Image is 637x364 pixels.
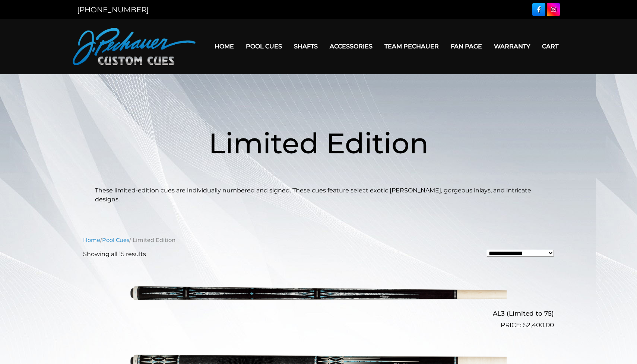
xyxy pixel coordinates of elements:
select: Shop order [487,250,554,257]
a: Warranty [488,37,536,56]
span: $ [523,321,527,329]
a: Accessories [324,37,378,56]
a: Pool Cues [240,37,288,56]
a: AL3 (Limited to 75) $2,400.00 [83,265,554,330]
p: Showing all 15 results [83,250,146,259]
h2: AL3 (Limited to 75) [83,307,554,320]
bdi: 2,400.00 [523,321,554,329]
a: Pool Cues [102,237,129,243]
a: [PHONE_NUMBER] [77,5,149,14]
p: These limited-edition cues are individually numbered and signed. These cues feature select exotic... [95,186,542,204]
a: Shafts [288,37,324,56]
a: Home [83,237,100,243]
img: Pechauer Custom Cues [73,28,196,65]
img: AL3 (Limited to 75) [130,265,507,327]
span: Limited Edition [209,126,429,160]
a: Home [209,37,240,56]
a: Team Pechauer [378,37,445,56]
a: Cart [536,37,564,56]
a: Fan Page [445,37,488,56]
nav: Breadcrumb [83,236,554,244]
